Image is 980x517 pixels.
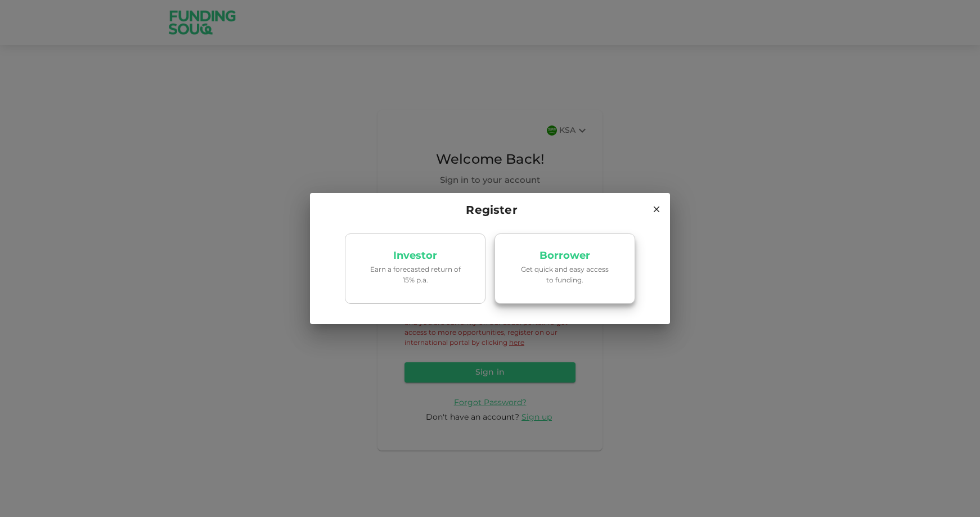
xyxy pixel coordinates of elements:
[495,233,635,304] a: BorrowerGet quick and easy access to funding.
[367,265,463,286] p: Earn a forecasted return of 15% p.a.
[517,265,613,286] p: Get quick and easy access to funding.
[345,233,485,304] a: InvestorEarn a forecasted return of 15% p.a.
[462,202,517,220] span: Register
[393,251,437,262] p: Investor
[540,251,590,262] p: Borrower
